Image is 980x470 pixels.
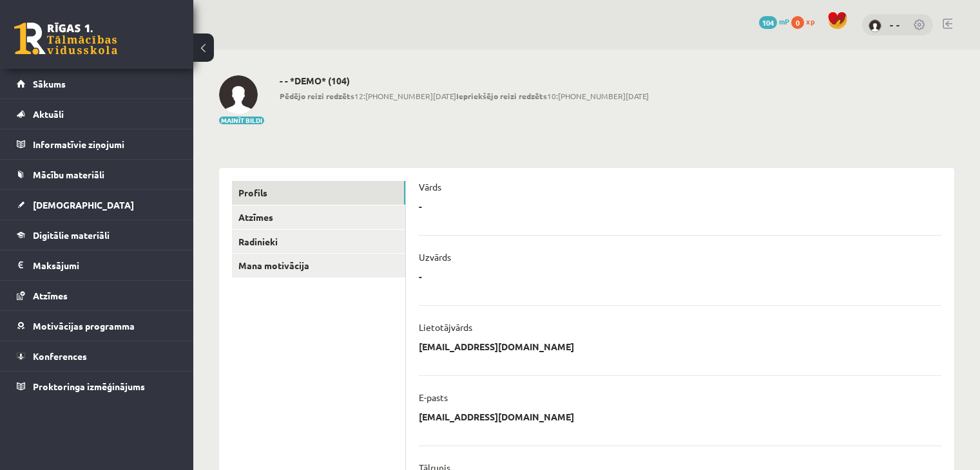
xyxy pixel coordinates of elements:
span: Motivācijas programma [33,320,135,332]
span: mP [779,16,789,26]
a: Rīgas 1. Tālmācības vidusskola [14,23,117,55]
a: Aktuāli [17,99,177,129]
button: Mainīt bildi [219,117,264,124]
span: Proktoringa izmēģinājums [33,381,145,392]
a: Profils [232,181,405,205]
a: Informatīvie ziņojumi [17,129,177,159]
a: Proktoringa izmēģinājums [17,371,177,401]
p: Vārds [419,181,441,193]
img: - - [219,75,258,114]
a: Mācību materiāli [17,160,177,189]
a: Atzīmes [232,205,405,229]
span: 104 [759,16,777,29]
span: Sākums [33,78,66,89]
span: 12:[PHONE_NUMBER][DATE] 10:[PHONE_NUMBER][DATE] [280,90,649,102]
a: Mana motivācija [232,254,405,277]
a: Konferences [17,341,177,371]
span: [DEMOGRAPHIC_DATA] [33,199,134,211]
span: Aktuāli [33,108,64,120]
h2: - - *DEMO* (104) [280,75,649,86]
a: [DEMOGRAPHIC_DATA] [17,190,177,220]
p: Uzvārds [419,251,451,263]
a: - - [890,18,900,31]
p: [EMAIL_ADDRESS][DOMAIN_NAME] [419,341,574,352]
span: 0 [791,16,804,29]
p: [EMAIL_ADDRESS][DOMAIN_NAME] [419,411,574,422]
p: Lietotājvārds [419,321,472,333]
span: Mācību materiāli [33,169,104,180]
p: E-pasts [419,391,448,403]
a: 0 xp [791,16,821,26]
legend: Informatīvie ziņojumi [33,129,177,159]
a: Atzīmes [17,281,177,310]
p: - [419,200,422,212]
a: Digitālie materiāli [17,220,177,250]
legend: Maksājumi [33,250,177,280]
a: Sākums [17,69,177,99]
span: Digitālie materiāli [33,229,110,241]
span: Atzīmes [33,290,68,301]
b: Iepriekšējo reizi redzēts [456,91,547,101]
span: Konferences [33,350,87,362]
a: Maksājumi [17,250,177,280]
a: Motivācijas programma [17,311,177,341]
b: Pēdējo reizi redzēts [280,91,354,101]
a: 104 mP [759,16,789,26]
p: - [419,270,422,282]
span: xp [806,16,814,26]
img: - - [869,19,881,32]
a: Radinieki [232,230,405,254]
